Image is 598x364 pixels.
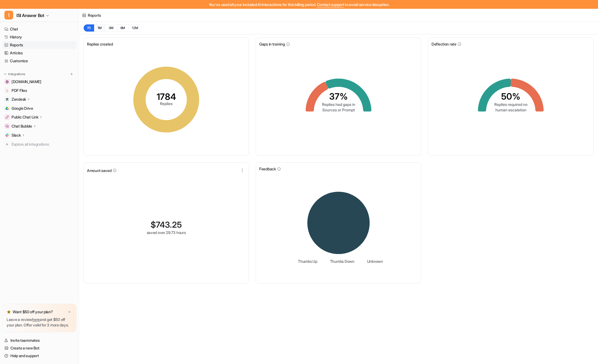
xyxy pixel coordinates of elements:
tspan: 37% [329,91,348,102]
tspan: Sources or Prompt [322,108,355,112]
div: saved over 29.73 hours [147,230,186,235]
img: Slack [5,134,9,137]
a: Help and support [2,352,77,360]
img: star [7,310,11,314]
a: Reports [2,41,77,49]
img: Zendesk [5,98,9,101]
button: Integrations [2,71,27,77]
button: 3M [105,24,117,32]
img: x [68,310,71,314]
span: Explore all integrations [12,140,74,149]
tspan: Replies required no [494,102,528,107]
button: 1M [94,24,105,32]
a: History [2,33,77,41]
a: Create a new Bot [2,344,77,352]
span: [DOMAIN_NAME] [12,79,41,84]
img: www.internationalstudentinsurance.com [5,80,9,83]
p: Zendesk [12,97,26,102]
span: PDF Files [12,88,27,93]
li: Thumbs Up [294,258,317,264]
tspan: 1784 [157,91,176,102]
span: Gaps in training [259,41,285,47]
a: www.internationalstudentinsurance.com[DOMAIN_NAME] [2,78,77,86]
p: Chat Bubble [12,123,32,129]
span: Feedback [259,166,276,172]
span: ISI Answer Bot [16,12,44,19]
span: I [4,11,13,19]
img: Chat Bubble [5,125,9,128]
a: here [32,317,40,322]
p: Public Chat Link [12,114,38,120]
span: Deflection rate [431,41,456,47]
img: explore all integrations [4,142,10,147]
a: Explore all integrations [2,140,77,148]
img: expand menu [3,72,7,76]
tspan: human escalation [495,108,526,112]
span: Amount saved [87,168,112,173]
tspan: Replies had gaps in [322,102,355,107]
p: Slack [12,132,21,138]
img: Public Chat Link [5,115,9,119]
span: Contact support [317,2,344,7]
p: Leave a review and get $50 off your plan. Offer valid for 3 more days. [7,317,72,328]
span: 743.25 [156,220,182,230]
li: Thumbs Down [326,258,354,264]
img: menu_add.svg [70,72,74,76]
p: Integrations [8,72,25,76]
span: Google Drive [12,106,33,111]
a: Articles [2,49,77,57]
p: Want $50 off your plan? [13,309,53,315]
a: PDF FilesPDF Files [2,87,77,94]
div: $ [151,220,182,230]
tspan: Replies [160,101,173,106]
div: Reports [88,12,101,18]
tspan: 50% [501,91,520,102]
a: Customize [2,57,77,65]
button: 12M [128,24,142,32]
button: 7D [83,24,94,32]
a: Google DriveGoogle Drive [2,105,77,112]
span: Replies created [87,41,113,47]
button: 6M [117,24,129,32]
img: PDF Files [5,89,9,92]
a: Chat [2,25,77,33]
img: Google Drive [5,107,9,110]
a: Invite teammates [2,337,77,344]
li: Unknown [363,258,383,264]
